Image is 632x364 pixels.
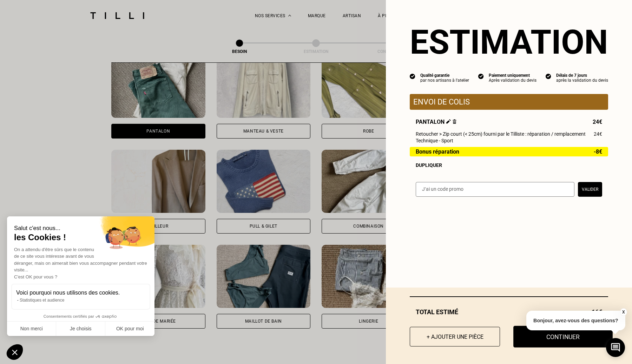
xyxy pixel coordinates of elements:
[578,182,602,197] button: Valider
[410,327,500,346] button: + Ajouter une pièce
[556,78,608,83] div: après la validation du devis
[416,138,453,143] span: Technique - Sport
[594,131,602,137] span: 24€
[478,73,484,79] img: icon list info
[446,119,451,124] img: Éditer
[410,73,415,79] img: icon list info
[420,73,469,78] div: Qualité garantie
[410,308,608,316] div: Total estimé
[453,119,456,124] img: Supprimer
[594,149,602,155] span: -8€
[416,119,456,125] span: Pantalon
[410,22,608,62] section: Estimation
[416,149,459,155] span: Bonus réparation
[489,78,536,83] div: Après validation du devis
[416,182,574,197] input: J‘ai un code promo
[620,308,627,316] button: X
[489,73,536,78] div: Paiement uniquement
[416,162,602,168] div: Dupliquer
[556,73,608,78] div: Délais de 7 jours
[593,119,602,125] span: 24€
[416,131,586,137] span: Retoucher > Zip court (< 25cm) fourni par le Tilliste : réparation / remplacement
[420,78,469,83] div: par nos artisans à l'atelier
[413,97,605,106] p: Envoi de colis
[546,73,551,79] img: icon list info
[513,326,613,348] button: Continuer
[526,311,625,330] p: Bonjour, avez-vous des questions?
